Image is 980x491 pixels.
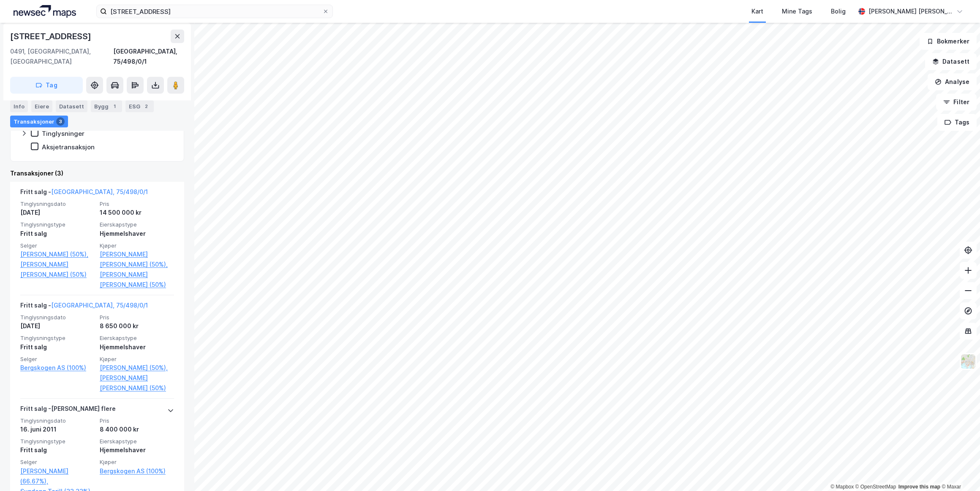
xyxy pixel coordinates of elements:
span: Tinglysningsdato [20,314,95,321]
div: Hjemmelshaver [100,342,174,352]
span: Tinglysningsdato [20,417,95,424]
div: 2 [142,102,150,111]
a: [PERSON_NAME] [PERSON_NAME] (50%) [100,373,174,393]
div: Aksjetransaksjon [42,143,95,151]
div: Hjemmelshaver [100,445,174,455]
a: Bergskogen AS (100%) [100,466,174,476]
div: Fritt salg - [20,300,148,314]
iframe: Chat Widget [938,451,980,491]
div: Fritt salg [20,445,95,455]
a: OpenStreetMap [855,484,896,490]
button: Datasett [925,53,977,70]
div: Hjemmelshaver [100,229,174,239]
button: Tags [937,114,977,131]
a: [PERSON_NAME] (50%), [100,363,174,373]
a: Improve this map [898,484,940,490]
div: 0491, [GEOGRAPHIC_DATA], [GEOGRAPHIC_DATA] [10,46,113,67]
span: Eierskapstype [100,335,174,342]
div: Bolig [831,6,846,16]
button: Tag [10,77,83,94]
div: ESG [125,100,154,112]
div: Fritt salg - [PERSON_NAME] flere [20,404,116,417]
span: Selger [20,356,95,363]
a: [PERSON_NAME] [PERSON_NAME] (50%), [100,249,174,270]
div: Bygg [91,100,122,112]
span: Kjøper [100,459,174,466]
span: Eierskapstype [100,438,174,445]
a: [PERSON_NAME] [PERSON_NAME] (50%) [20,259,95,280]
div: Kart [751,6,763,16]
span: Kjøper [100,242,174,249]
div: Fritt salg - [20,187,148,200]
div: Transaksjoner [10,116,68,127]
div: Kontrollprogram for chat [938,451,980,491]
div: Mine Tags [782,6,812,16]
span: Pris [100,417,174,424]
div: [STREET_ADDRESS] [10,30,93,43]
button: Bokmerker [920,33,977,50]
div: 8 400 000 kr [100,424,174,434]
img: logo.a4113a55bc3d86da70a041830d287a7e.svg [14,5,76,18]
a: Mapbox [830,484,854,490]
span: Eierskapstype [100,221,174,228]
div: 8 650 000 kr [100,321,174,331]
div: Transaksjoner (3) [10,168,184,178]
a: [GEOGRAPHIC_DATA], 75/498/0/1 [51,302,148,309]
div: Info [10,100,28,112]
div: [PERSON_NAME] [PERSON_NAME] [868,6,953,16]
span: Kjøper [100,356,174,363]
div: 1 [110,102,119,111]
div: 3 [56,117,65,126]
a: [GEOGRAPHIC_DATA], 75/498/0/1 [51,188,148,195]
div: Eiere [31,100,52,112]
div: Fritt salg [20,342,95,352]
a: Bergskogen AS (100%) [20,363,95,373]
button: Filter [936,94,977,111]
div: 14 500 000 kr [100,208,174,218]
a: [PERSON_NAME] (66.67%), [20,466,95,486]
span: Tinglysningstype [20,221,95,228]
span: Selger [20,459,95,466]
div: [GEOGRAPHIC_DATA], 75/498/0/1 [113,46,184,67]
div: Datasett [56,100,87,112]
span: Tinglysningstype [20,438,95,445]
span: Selger [20,242,95,249]
span: Tinglysningstype [20,335,95,342]
div: [DATE] [20,321,95,331]
div: Tinglysninger [42,129,84,138]
a: [PERSON_NAME] [PERSON_NAME] (50%) [100,270,174,290]
div: 16. juni 2011 [20,424,95,434]
div: [DATE] [20,208,95,218]
input: Søk på adresse, matrikkel, gårdeiere, leietakere eller personer [107,5,322,18]
span: Pris [100,314,174,321]
div: Fritt salg [20,229,95,239]
a: [PERSON_NAME] (50%), [20,249,95,259]
img: Z [960,353,976,370]
span: Tinglysningsdato [20,200,95,208]
button: Analyse [928,73,977,90]
span: Pris [100,200,174,208]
